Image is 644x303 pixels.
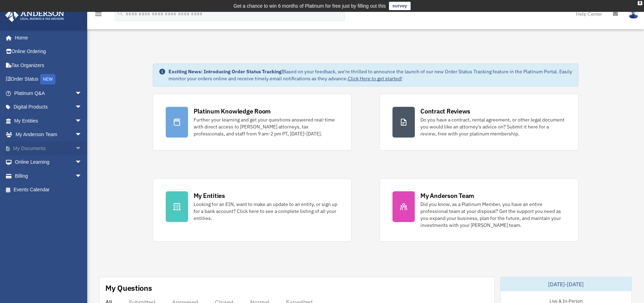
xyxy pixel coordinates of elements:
div: close [638,1,642,5]
div: My Anderson Team [420,191,474,200]
a: Online Learningarrow_drop_down [5,155,92,169]
span: arrow_drop_down [75,100,89,114]
a: Billingarrow_drop_down [5,169,92,183]
div: Do you have a contract, rental agreement, or other legal document you would like an attorney's ad... [420,116,566,137]
a: menu [94,12,103,18]
a: Tax Organizers [5,58,92,72]
a: Contract Reviews Do you have a contract, rental agreement, or other legal document you would like... [380,94,578,150]
a: My Anderson Team Did you know, as a Platinum Member, you have an entire professional team at your... [380,178,578,242]
i: search [117,9,124,17]
a: My Entitiesarrow_drop_down [5,114,92,128]
div: Get a chance to win 6 months of Platinum for free just by filling out this [233,2,386,10]
span: arrow_drop_down [75,86,89,101]
div: Based on your feedback, we're thrilled to announce the launch of our new Order Status Tracking fe... [169,68,573,82]
span: arrow_drop_down [75,155,89,170]
a: Platinum Knowledge Room Further your learning and get your questions answered real-time with dire... [153,94,352,150]
i: menu [94,10,103,18]
a: Order StatusNEW [5,72,92,87]
img: Anderson Advisors Platinum Portal [3,8,66,22]
div: Platinum Knowledge Room [194,107,271,116]
a: Online Ordering [5,45,92,59]
div: NEW [40,74,55,84]
a: Home [5,31,89,45]
span: arrow_drop_down [75,169,89,183]
span: arrow_drop_down [75,114,89,128]
div: Did you know, as a Platinum Member, you have an entire professional team at your disposal? Get th... [420,201,566,229]
span: arrow_drop_down [75,128,89,142]
a: Platinum Q&Aarrow_drop_down [5,86,92,100]
div: My Questions [105,283,152,293]
div: [DATE]-[DATE] [501,277,632,291]
a: My Documentsarrow_drop_down [5,141,92,155]
a: My Entities Looking for an EIN, want to make an update to an entity, or sign up for a bank accoun... [153,178,352,242]
a: survey [389,2,411,10]
div: My Entities [194,191,225,200]
strong: Exciting News: Introducing Order Status Tracking! [169,68,283,75]
a: Digital Productsarrow_drop_down [5,100,92,114]
a: My Anderson Teamarrow_drop_down [5,128,92,142]
a: Click Here to get started! [348,75,402,82]
img: User Pic [628,9,639,19]
div: Looking for an EIN, want to make an update to an entity, or sign up for a bank account? Click her... [194,201,339,222]
div: Further your learning and get your questions answered real-time with direct access to [PERSON_NAM... [194,116,339,137]
span: arrow_drop_down [75,141,89,156]
a: Events Calendar [5,183,92,197]
div: Contract Reviews [420,107,470,116]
